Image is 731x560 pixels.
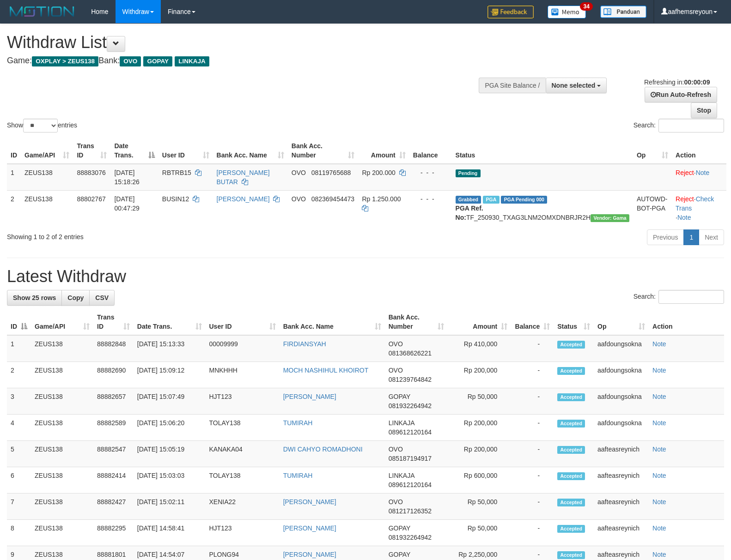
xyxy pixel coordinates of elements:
th: Action [649,309,724,335]
td: [DATE] 15:02:11 [134,494,206,520]
td: 1 [7,164,21,191]
td: 88882690 [93,362,134,388]
th: Status: activate to sort column ascending [554,309,594,335]
td: ZEUS138 [31,467,93,494]
span: GOPAY [389,393,410,400]
span: Accepted [557,341,585,349]
a: Note [652,419,666,427]
div: - - - [413,194,448,204]
th: Trans ID: activate to sort column ascending [73,138,110,164]
td: aafdoungsokna [594,362,649,388]
td: 88882848 [93,335,134,362]
td: aafteasreynich [594,441,649,467]
th: Amount: activate to sort column ascending [448,309,511,335]
a: Run Auto-Refresh [645,87,717,102]
a: [PERSON_NAME] [283,551,336,558]
a: [PERSON_NAME] [283,393,336,400]
td: Rp 200,000 [448,441,511,467]
td: Rp 50,000 [448,494,511,520]
img: Button%20Memo.svg [548,6,586,18]
th: User ID: activate to sort column ascending [206,309,280,335]
span: GOPAY [143,56,172,66]
td: [DATE] 15:09:12 [134,362,206,388]
span: Refreshing in: [644,78,710,86]
th: ID [7,138,21,164]
a: [PERSON_NAME] [283,498,336,506]
td: XENIA22 [206,494,280,520]
td: - [511,362,554,388]
td: 7 [7,494,31,520]
td: - [511,520,554,546]
td: Rp 600,000 [448,467,511,494]
span: Copy 081932264942 to clipboard [389,534,432,541]
a: Reject [676,195,694,203]
span: OVO [389,498,403,506]
span: Grabbed [456,196,481,204]
td: [DATE] 14:58:41 [134,520,206,546]
td: 5 [7,441,31,467]
td: 4 [7,415,31,441]
span: GOPAY [389,551,410,558]
td: ZEUS138 [31,415,93,441]
a: Note [652,340,666,348]
td: Rp 50,000 [448,388,511,415]
span: OVO [292,169,306,176]
span: Accepted [557,446,585,454]
span: Pending [456,169,481,177]
td: 88882657 [93,388,134,415]
a: DWI CAHYO ROMADHONI [283,446,363,453]
span: OVO [389,340,403,348]
span: Copy 081932264942 to clipboard [389,402,432,409]
span: Copy 081217126352 to clipboard [389,507,432,515]
a: Note [652,524,666,532]
th: User ID: activate to sort column ascending [158,138,213,164]
label: Search: [634,119,724,132]
span: LINKAJA [389,472,414,479]
td: [DATE] 15:06:20 [134,415,206,441]
a: FIRDIANSYAH [283,340,326,348]
select: Showentries [23,119,58,132]
span: 88802767 [77,195,105,203]
span: Marked by aafsreyleap [483,196,499,204]
span: OXPLAY > ZEUS138 [32,56,98,66]
td: KANAKA04 [206,441,280,467]
td: ZEUS138 [21,190,73,226]
td: aafdoungsokna [594,388,649,415]
td: HJT123 [206,520,280,546]
td: 88882414 [93,467,134,494]
td: 1 [7,335,31,362]
span: LINKAJA [175,56,209,66]
td: [DATE] 15:05:19 [134,441,206,467]
th: Bank Acc. Number: activate to sort column ascending [385,309,448,335]
span: OVO [389,446,403,453]
td: aafteasreynich [594,467,649,494]
td: ZEUS138 [31,520,93,546]
h1: Latest Withdraw [7,267,724,286]
span: Copy 085187194917 to clipboard [389,455,432,462]
td: ZEUS138 [21,164,73,191]
td: - [511,415,554,441]
td: [DATE] 15:07:49 [134,388,206,415]
input: Search: [658,290,724,304]
span: 88883076 [77,169,105,176]
a: 1 [683,229,699,245]
td: 2 [7,362,31,388]
td: TOLAY138 [206,415,280,441]
a: Previous [647,229,684,245]
span: Accepted [557,393,585,401]
td: - [511,441,554,467]
td: aafteasreynich [594,494,649,520]
td: AUTOWD-BOT-PGA [633,190,672,226]
span: [DATE] 15:18:26 [114,169,140,186]
label: Search: [634,290,724,304]
a: TUMIRAH [283,419,313,427]
td: ZEUS138 [31,494,93,520]
th: Op: activate to sort column ascending [633,138,672,164]
th: Bank Acc. Name: activate to sort column ascending [213,138,288,164]
td: HJT123 [206,388,280,415]
td: aafteasreynich [594,520,649,546]
h1: Withdraw List [7,33,478,52]
span: LINKAJA [389,419,414,427]
th: Balance: activate to sort column ascending [511,309,554,335]
span: Copy 081368626221 to clipboard [389,349,432,357]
